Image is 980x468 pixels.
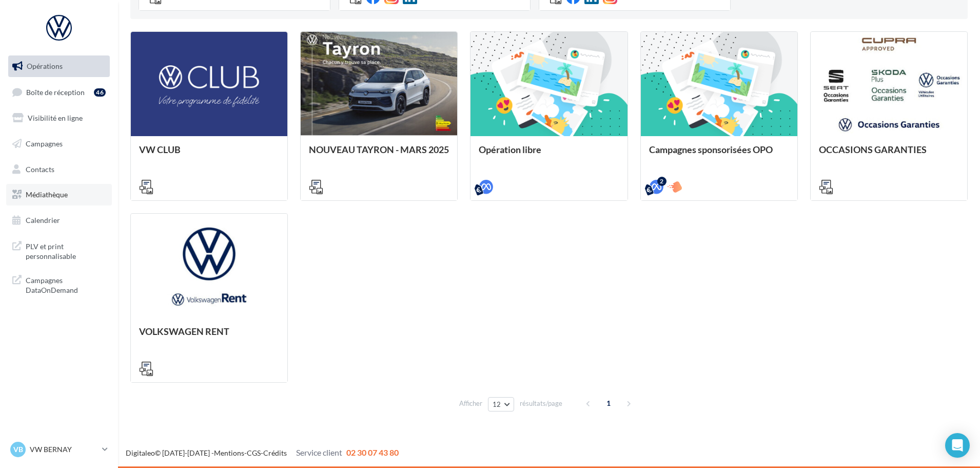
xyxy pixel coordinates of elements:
[649,144,773,155] span: Campagnes sponsorisées OPO
[28,114,83,122] span: Visibilité en ligne
[126,448,399,457] span: © [DATE]-[DATE] - - -
[26,273,106,295] span: Campagnes DataOnDemand
[488,397,514,411] button: 12
[459,399,482,408] span: Afficher
[6,159,112,180] a: Contacts
[139,144,181,155] span: VW CLUB
[6,184,112,205] a: Médiathèque
[6,81,112,103] a: Boîte de réception46
[479,144,541,155] span: Opération libre
[30,444,98,455] p: VW BERNAY
[94,88,106,97] div: 46
[309,144,449,155] span: NOUVEAU TAYRON - MARS 2025
[8,440,110,459] a: VB VW BERNAY
[296,447,342,457] span: Service client
[26,139,63,148] span: Campagnes
[126,448,155,457] a: Digitaleo
[600,395,617,411] span: 1
[6,55,112,77] a: Opérations
[346,447,399,457] span: 02 30 07 43 80
[13,444,23,455] span: VB
[520,399,562,408] span: résultats/page
[6,107,112,129] a: Visibilité en ligne
[27,62,63,70] span: Opérations
[26,216,60,224] span: Calendrier
[6,235,112,266] a: PLV et print personnalisable
[247,448,261,457] a: CGS
[6,269,112,299] a: Campagnes DataOnDemand
[263,448,287,457] a: Crédits
[26,239,106,261] span: PLV et print personnalisable
[657,177,667,186] div: 2
[26,87,85,96] span: Boîte de réception
[214,448,244,457] a: Mentions
[26,164,54,173] span: Contacts
[6,133,112,155] a: Campagnes
[6,210,112,231] a: Calendrier
[26,190,68,199] span: Médiathèque
[945,433,970,458] div: Open Intercom Messenger
[139,326,229,337] span: VOLKSWAGEN RENT
[819,144,927,155] span: OCCASIONS GARANTIES
[493,400,501,408] span: 12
